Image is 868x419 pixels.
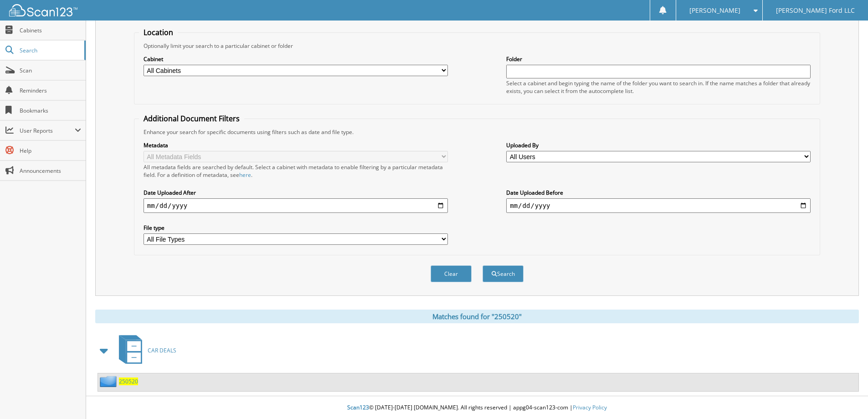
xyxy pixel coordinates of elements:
[431,265,472,282] button: Clear
[506,79,811,95] div: Select a cabinet and begin typing the name of the folder you want to search in. If the name match...
[100,376,119,387] img: folder2.png
[119,378,138,385] a: 250520
[822,375,868,419] iframe: Chat Widget
[506,198,811,213] input: end
[506,141,811,149] label: Uploaded By
[20,167,81,175] span: Announcements
[483,265,524,282] button: Search
[139,114,244,124] legend: Additional Document Filters
[20,26,81,34] span: Cabinets
[144,55,448,63] label: Cabinet
[239,171,251,179] a: here
[9,4,77,16] img: scan123-logo-white.svg
[506,55,811,63] label: Folder
[144,198,448,213] input: start
[20,107,81,114] span: Bookmarks
[347,403,369,411] span: Scan123
[776,8,855,13] span: [PERSON_NAME] Ford LLC
[144,224,448,232] label: File type
[113,332,176,368] a: CAR DEALS
[144,163,448,179] div: All metadata fields are searched by default. Select a cabinet with metadata to enable filtering b...
[20,147,81,155] span: Help
[20,67,81,74] span: Scan
[144,141,448,149] label: Metadata
[139,128,815,136] div: Enhance your search for specific documents using filters such as date and file type.
[139,42,815,50] div: Optionally limit your search to a particular cabinet or folder
[139,27,178,37] legend: Location
[20,87,81,94] span: Reminders
[689,8,740,13] span: [PERSON_NAME]
[20,47,80,54] span: Search
[506,189,811,197] label: Date Uploaded Before
[95,310,859,323] div: Matches found for "250520"
[148,347,176,354] span: CAR DEALS
[573,403,607,411] a: Privacy Policy
[86,397,868,419] div: © [DATE]-[DATE] [DOMAIN_NAME]. All rights reserved | appg04-scan123-com |
[144,189,448,197] label: Date Uploaded After
[20,127,75,134] span: User Reports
